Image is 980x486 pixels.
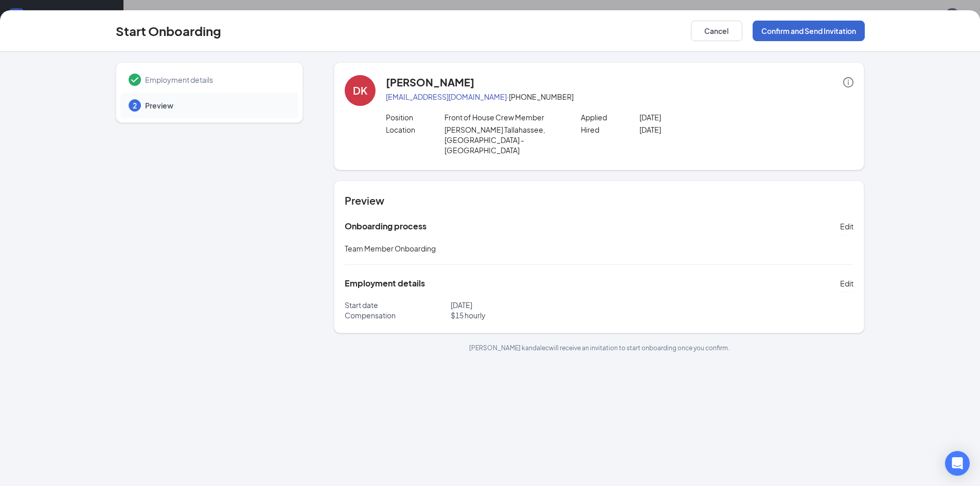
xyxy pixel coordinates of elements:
[840,278,853,289] span: Edit
[386,124,444,135] p: Location
[345,278,425,289] h5: Employment details
[386,112,444,122] p: Position
[386,92,507,101] a: [EMAIL_ADDRESS][DOMAIN_NAME]
[145,75,288,85] span: Employment details
[444,112,561,122] p: Front of House Crew Member
[581,112,639,122] p: Applied
[129,74,141,86] svg: Checkmark
[345,300,451,310] p: Start date
[451,310,599,320] p: $ 15 hourly
[581,124,639,135] p: Hired
[345,221,426,232] h5: Onboarding process
[345,310,451,320] p: Compensation
[639,124,756,135] p: [DATE]
[345,193,853,208] h4: Preview
[386,92,853,102] p: · [PHONE_NUMBER]
[353,83,367,98] div: DK
[840,275,853,292] button: Edit
[133,100,137,111] span: 2
[945,451,970,476] div: Open Intercom Messenger
[639,112,756,122] p: [DATE]
[116,22,221,40] h3: Start Onboarding
[145,100,288,111] span: Preview
[843,77,853,87] span: info-circle
[444,124,561,155] p: [PERSON_NAME] Tallahassee, [GEOGRAPHIC_DATA] - [GEOGRAPHIC_DATA]
[345,244,436,253] span: Team Member Onboarding
[753,21,865,41] button: Confirm and Send Invitation
[386,75,474,89] h4: [PERSON_NAME]
[840,218,853,235] button: Edit
[451,300,599,310] p: [DATE]
[691,21,742,41] button: Cancel
[334,344,864,352] p: [PERSON_NAME] kandalec will receive an invitation to start onboarding once you confirm.
[840,221,853,231] span: Edit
